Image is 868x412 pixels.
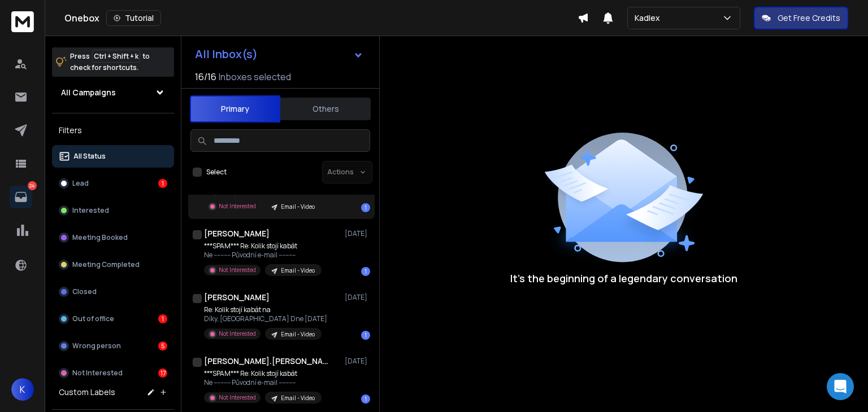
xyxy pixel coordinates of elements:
[281,266,315,275] p: Email - Video
[204,305,327,314] p: Re: Kolik stojí kabát na
[52,172,174,195] button: Lead1
[106,10,161,26] button: Tutorial
[61,87,116,98] h1: All Campaigns
[195,70,216,84] span: 16 / 16
[204,378,322,387] p: Ne ---------- Původní e-mail ----------
[635,12,665,24] p: Kadlex
[190,95,280,122] button: Primary
[28,181,37,190] p: 24
[72,260,140,269] p: Meeting Completed
[204,251,322,260] p: Ne ---------- Původní e-mail ----------
[281,203,315,211] p: Email - Video
[827,373,854,400] div: Open Intercom Messenger
[72,206,109,215] p: Interested
[204,369,322,378] p: ***SPAM*** Re: Kolik stojí kabát
[219,330,256,338] p: Not Interested
[52,280,174,303] button: Closed
[186,43,372,65] button: All Inbox(s)
[72,233,128,242] p: Meeting Booked
[59,387,115,398] h3: Custom Labels
[73,152,106,161] p: All Status
[10,186,32,208] a: 24
[280,97,371,121] button: Others
[219,70,291,84] h3: Inboxes selected
[195,49,258,60] h1: All Inbox(s)
[345,293,370,302] p: [DATE]
[52,253,174,276] button: Meeting Completed
[204,228,270,239] h1: [PERSON_NAME]
[11,378,34,401] button: K
[70,51,150,73] p: Press to check for shortcuts.
[92,50,140,63] span: Ctrl + Shift + k
[158,314,167,323] div: 1
[52,362,174,384] button: Not Interested17
[72,341,121,350] p: Wrong person
[361,331,370,340] div: 1
[345,357,370,366] p: [DATE]
[158,179,167,188] div: 1
[204,242,322,251] p: ***SPAM*** Re: Kolik stojí kabát
[510,270,737,286] p: It’s the beginning of a legendary conversation
[204,356,328,367] h1: [PERSON_NAME].[PERSON_NAME]
[361,395,370,404] div: 1
[361,203,370,212] div: 1
[206,168,227,177] label: Select
[219,202,256,211] p: Not Interested
[72,314,114,323] p: Out of office
[158,341,167,350] div: 5
[778,12,840,24] p: Get Free Credits
[52,122,174,138] h3: Filters
[52,199,174,222] button: Interested
[361,267,370,276] div: 1
[281,394,315,402] p: Email - Video
[52,308,174,330] button: Out of office1
[345,229,370,238] p: [DATE]
[204,314,327,323] p: Díky, [GEOGRAPHIC_DATA] Dne [DATE]
[52,335,174,357] button: Wrong person5
[64,10,578,26] div: Onebox
[52,81,174,104] button: All Campaigns
[219,393,256,402] p: Not Interested
[158,369,167,378] div: 17
[754,7,848,29] button: Get Free Credits
[72,287,97,296] p: Closed
[72,179,89,188] p: Lead
[204,292,270,303] h1: [PERSON_NAME]
[52,226,174,249] button: Meeting Booked
[52,145,174,168] button: All Status
[281,330,315,339] p: Email - Video
[72,369,123,378] p: Not Interested
[219,266,256,274] p: Not Interested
